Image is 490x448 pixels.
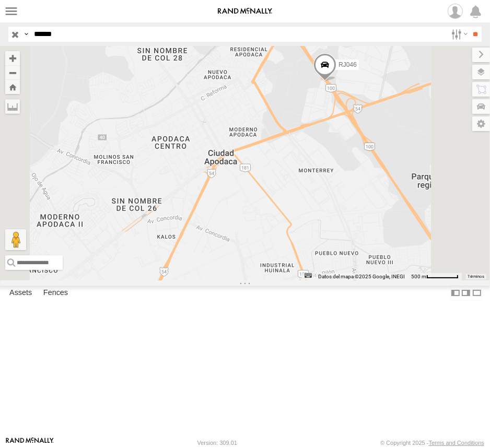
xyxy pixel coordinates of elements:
[461,286,471,301] label: Dock Summary Table to the Right
[5,65,20,80] button: Zoom out
[472,116,490,131] label: Map Settings
[380,440,484,446] div: © Copyright 2025 -
[468,274,484,278] a: Términos (se abre en una nueva pestaña)
[5,99,20,114] label: Measure
[5,229,26,250] button: Arrastra al hombrecito al mapa para abrir Street View
[4,286,37,301] label: Assets
[429,440,484,446] a: Terms and Conditions
[305,273,312,278] button: Combinaciones de teclas
[408,273,462,280] button: Escala del mapa: 500 m por 58 píxeles
[218,8,272,15] img: rand-logo.svg
[450,286,461,301] label: Dock Summary Table to the Left
[447,27,470,42] label: Search Filter Options
[197,440,237,446] div: Version: 309.01
[5,80,20,94] button: Zoom Home
[411,274,426,279] span: 500 m
[5,51,20,65] button: Zoom in
[38,286,73,301] label: Fences
[472,286,482,301] label: Hide Summary Table
[22,27,30,42] label: Search Query
[318,274,405,279] span: Datos del mapa ©2025 Google, INEGI
[6,438,54,448] a: Visit our Website
[339,62,357,69] span: RJ046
